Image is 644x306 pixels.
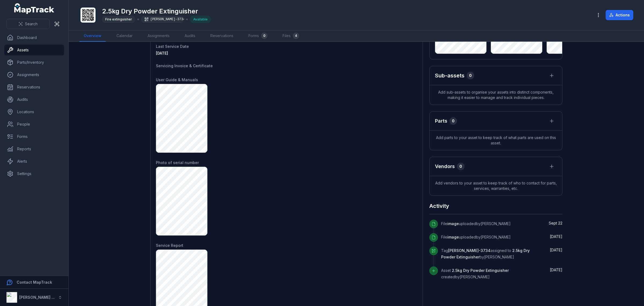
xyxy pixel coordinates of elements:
[449,117,457,125] div: 0
[441,221,511,226] span: File uploaded by [PERSON_NAME]
[452,268,509,273] span: 2.5kg Dry Powder Extinguisher
[156,63,213,68] span: Servicing Invoice & Certificate
[550,234,562,239] span: [DATE]
[441,235,511,239] span: File uploaded by [PERSON_NAME]
[430,85,562,105] span: Add sub-assets to organise your assets into distinct components, making it easier to manage and t...
[156,243,183,248] span: Service Report
[447,221,459,226] span: image
[4,32,64,43] a: Dashboard
[143,30,174,42] a: Assignments
[550,248,562,252] time: 9/11/2025, 10:33:24 AM
[19,295,57,300] strong: [PERSON_NAME] Air
[4,131,64,142] a: Forms
[4,82,64,92] a: Reservations
[467,72,474,79] div: 0
[4,144,64,154] a: Reports
[244,30,272,42] a: Forms0
[441,248,530,259] span: Tag assigned to by [PERSON_NAME]
[4,156,64,167] a: Alerts
[156,44,189,49] span: Last Service Date
[25,21,38,27] span: Search
[105,17,132,21] span: Fire extinguisher
[180,30,200,42] a: Audits
[550,268,562,272] span: [DATE]
[156,160,199,165] span: Photo of serial number
[447,235,459,239] span: image
[550,248,562,252] span: [DATE]
[457,163,464,170] div: 0
[4,94,64,105] a: Audits
[549,221,562,225] span: Sept 22
[435,117,447,125] h3: Parts
[102,7,211,16] h1: 2.5kg Dry Powder Extinguisher
[156,51,168,55] span: [DATE]
[435,163,455,170] h3: Vendors
[278,30,303,42] a: Files4
[141,16,184,23] div: [PERSON_NAME]-3734
[435,72,464,79] h2: Sub-assets
[4,45,64,55] a: Assets
[79,30,106,42] a: Overview
[550,268,562,272] time: 9/11/2025, 10:33:24 AM
[448,248,491,253] span: [PERSON_NAME]-3734
[112,30,137,42] a: Calendar
[261,33,268,39] div: 0
[4,168,64,179] a: Settings
[4,119,64,130] a: People
[293,33,299,39] div: 4
[430,131,562,150] span: Add parts to your asset to keep track of what parts are used on this asset.
[441,248,530,259] span: 2.5kg Dry Powder Extinguisher
[550,234,562,239] time: 9/11/2025, 10:33:33 AM
[206,30,238,42] a: Reservations
[190,16,211,23] div: Available
[4,106,64,117] a: Locations
[6,19,50,29] button: Search
[4,69,64,80] a: Assignments
[156,77,198,82] span: User Guide & Manuals
[549,221,562,225] time: 9/22/2025, 1:27:56 PM
[441,268,509,279] span: Asset created by [PERSON_NAME]
[429,202,449,210] h2: Activity
[156,51,168,55] time: 9/22/2025, 12:00:00 AM
[430,176,562,195] span: Add vendors to your asset to keep track of who to contact for parts, services, warranties, etc.
[606,10,633,20] button: Actions
[4,57,64,68] a: Parts/Inventory
[17,280,52,284] strong: Contact MapTrack
[14,3,54,14] a: MapTrack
